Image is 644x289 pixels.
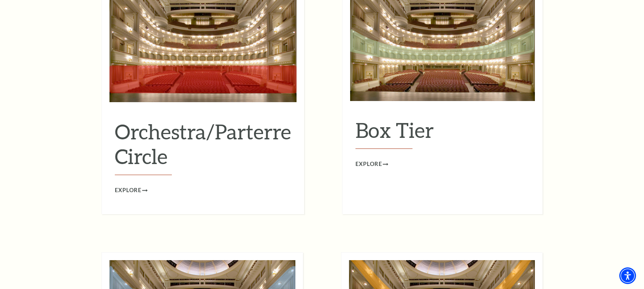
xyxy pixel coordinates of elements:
span: Explore [355,160,382,169]
h2: Box Tier [355,118,530,149]
div: Accessibility Menu [619,267,636,284]
a: Explore [355,160,388,169]
h2: Orchestra/Parterre Circle [115,119,291,175]
a: Explore [115,186,148,195]
span: Explore [115,186,141,195]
